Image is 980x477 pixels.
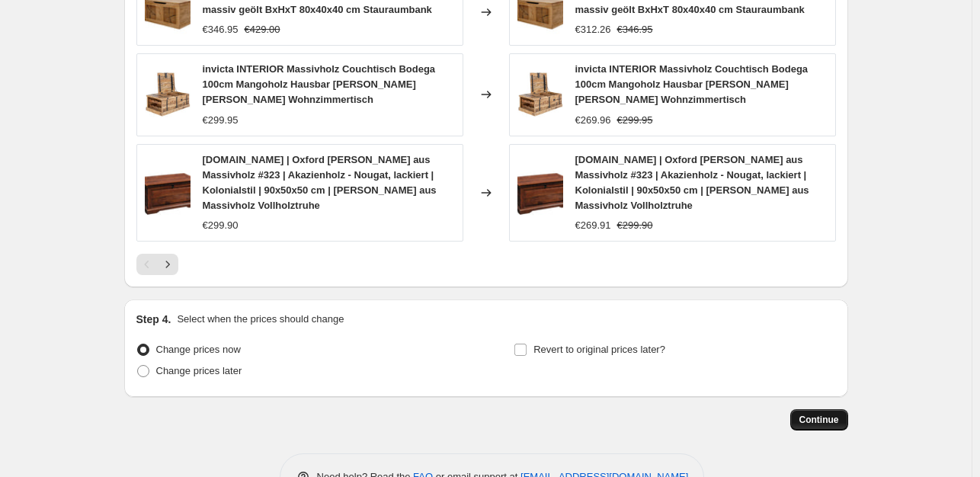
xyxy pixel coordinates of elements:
h2: Step 4. [136,312,171,327]
span: Revert to original prices later? [533,344,665,355]
button: Next [157,254,178,275]
p: Select when the prices should change [177,312,344,327]
img: 61PGq7x7qbL_80x.jpg [517,170,563,216]
strike: €299.90 [617,218,653,233]
span: invicta INTERIOR Massivholz Couchtisch Bodega 100cm Mangoholz Hausbar [PERSON_NAME] [PERSON_NAME]... [575,63,809,105]
nav: Pagination [136,254,178,275]
strike: €346.95 [617,22,653,37]
span: [DOMAIN_NAME] | Oxford [PERSON_NAME] aus Massivholz #323 | Akazienholz - Nougat, lackiert | Kolon... [575,154,809,211]
img: 61PGq7x7qbL_80x.jpg [145,170,191,216]
strike: €429.00 [245,22,280,37]
span: [DOMAIN_NAME] | Oxford [PERSON_NAME] aus Massivholz #323 | Akazienholz - Nougat, lackiert | Kolon... [203,154,437,211]
span: Change prices later [156,365,242,376]
div: €299.95 [203,113,239,128]
img: 81OAE31cTkL_80x.jpg [517,72,563,117]
strike: €299.95 [617,113,653,128]
div: €299.90 [203,218,239,233]
span: Change prices now [156,344,241,355]
img: 81OAE31cTkL_80x.jpg [145,72,191,117]
button: Continue [790,409,848,431]
div: €346.95 [203,22,239,37]
span: Continue [799,414,839,426]
div: €269.91 [575,218,611,233]
span: invicta INTERIOR Massivholz Couchtisch Bodega 100cm Mangoholz Hausbar [PERSON_NAME] [PERSON_NAME]... [203,63,436,105]
div: €312.26 [575,22,611,37]
div: €269.96 [575,113,611,128]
